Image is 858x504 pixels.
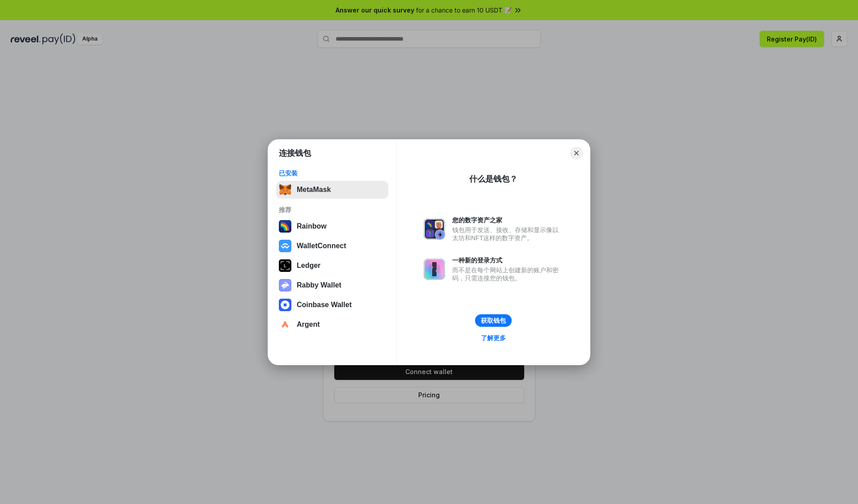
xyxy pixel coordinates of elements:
[469,174,517,184] div: 什么是钱包？
[424,218,445,240] img: svg+xml,%3Csvg%20xmlns%3D%22http%3A%2F%2Fwww.w3.org%2F2000%2Fsvg%22%20fill%3D%22none%22%20viewBox...
[276,217,388,235] button: Rainbow
[279,206,386,214] div: 推荐
[570,147,583,159] button: Close
[276,316,388,333] button: Argent
[279,259,291,272] img: svg+xml,%3Csvg%20xmlns%3D%22http%3A%2F%2Fwww.w3.org%2F2000%2Fsvg%22%20width%3D%2228%22%20height%3...
[452,266,563,282] div: 而不是在每个网站上创建新的账户和密码，只需连接您的钱包。
[276,257,388,275] button: Ledger
[452,256,563,264] div: 一种新的登录方式
[276,237,388,255] button: WalletConnect
[279,148,311,158] h1: 连接钱包
[424,258,445,280] img: svg+xml,%3Csvg%20xmlns%3D%22http%3A%2F%2Fwww.w3.org%2F2000%2Fsvg%22%20fill%3D%22none%22%20viewBox...
[481,334,506,342] div: 了解更多
[475,332,511,344] a: 了解更多
[452,226,563,242] div: 钱包用于发送、接收、存储和显示像以太坊和NFT这样的数字资产。
[481,317,506,325] div: 获取钱包
[297,242,346,250] div: WalletConnect
[279,279,291,292] img: svg+xml,%3Csvg%20xmlns%3D%22http%3A%2F%2Fwww.w3.org%2F2000%2Fsvg%22%20fill%3D%22none%22%20viewBox...
[297,281,341,289] div: Rabby Wallet
[452,216,563,224] div: 您的数字资产之家
[297,222,327,230] div: Rainbow
[279,240,291,252] img: svg+xml,%3Csvg%20width%3D%2228%22%20height%3D%2228%22%20viewBox%3D%220%200%2028%2028%22%20fill%3D...
[276,276,388,294] button: Rabby Wallet
[276,181,388,199] button: MetaMask
[279,299,291,311] img: svg+xml,%3Csvg%20width%3D%2228%22%20height%3D%2228%22%20viewBox%3D%220%200%2028%2028%22%20fill%3D...
[475,314,512,327] button: 获取钱包
[279,183,291,196] img: svg+xml,%3Csvg%20fill%3D%22none%22%20height%3D%2233%22%20viewBox%3D%220%200%2035%2033%22%20width%...
[297,321,320,329] div: Argent
[279,169,386,177] div: 已安装
[297,186,331,194] div: MetaMask
[297,301,352,309] div: Coinbase Wallet
[276,296,388,314] button: Coinbase Wallet
[279,220,291,233] img: svg+xml,%3Csvg%20width%3D%22120%22%20height%3D%22120%22%20viewBox%3D%220%200%20120%20120%22%20fil...
[279,318,291,331] img: svg+xml,%3Csvg%20width%3D%2228%22%20height%3D%2228%22%20viewBox%3D%220%200%2028%2028%22%20fill%3D...
[297,262,320,270] div: Ledger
